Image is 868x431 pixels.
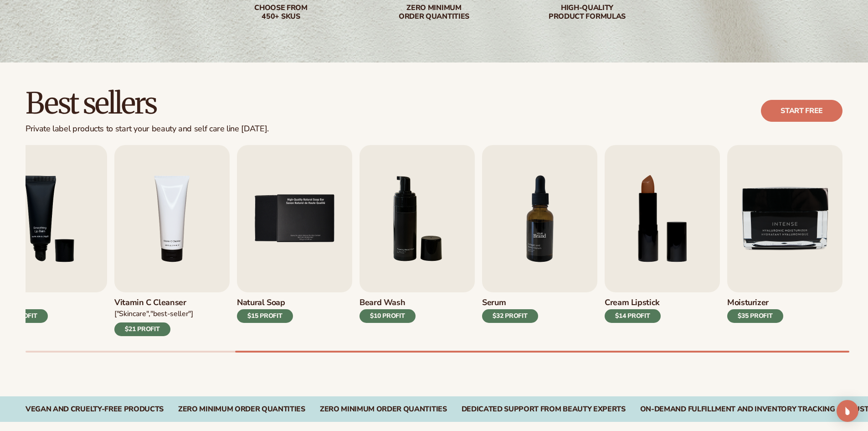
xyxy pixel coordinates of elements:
a: 5 / 9 [237,145,352,336]
div: $32 PROFIT [482,309,538,323]
a: 4 / 9 [114,145,230,336]
div: $10 PROFIT [360,309,416,323]
div: $35 PROFIT [727,309,783,323]
div: Private label products to start your beauty and self care line [DATE]. [26,124,269,134]
div: ["Skincare","Best-seller"] [114,309,193,319]
h2: Best sellers [26,88,269,119]
h3: Cream Lipstick [605,298,661,308]
h3: Moisturizer [727,298,783,308]
a: 9 / 9 [727,145,842,336]
div: Dedicated Support From Beauty Experts [462,405,626,414]
div: Zero minimum order quantities [376,4,493,21]
div: $21 PROFIT [114,322,170,336]
div: On-Demand Fulfillment and Inventory Tracking [640,405,835,414]
h3: Natural Soap [237,298,293,308]
h3: Vitamin C Cleanser [114,298,193,308]
div: High-quality product formulas [529,4,646,21]
a: 8 / 9 [605,145,720,336]
h3: Serum [482,298,538,308]
a: 7 / 9 [482,145,597,336]
h3: Beard Wash [360,298,416,308]
img: Shopify Image 11 [482,145,597,292]
div: $15 PROFIT [237,309,293,323]
div: $14 PROFIT [605,309,661,323]
a: Start free [761,100,842,122]
a: 6 / 9 [360,145,475,336]
div: Open Intercom Messenger [837,400,858,422]
div: Zero Minimum Order QuantitieS [320,405,447,414]
div: Choose from 450+ Skus [223,4,339,21]
div: Zero Minimum Order QuantitieS [178,405,305,414]
div: Vegan and Cruelty-Free Products [26,405,164,414]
